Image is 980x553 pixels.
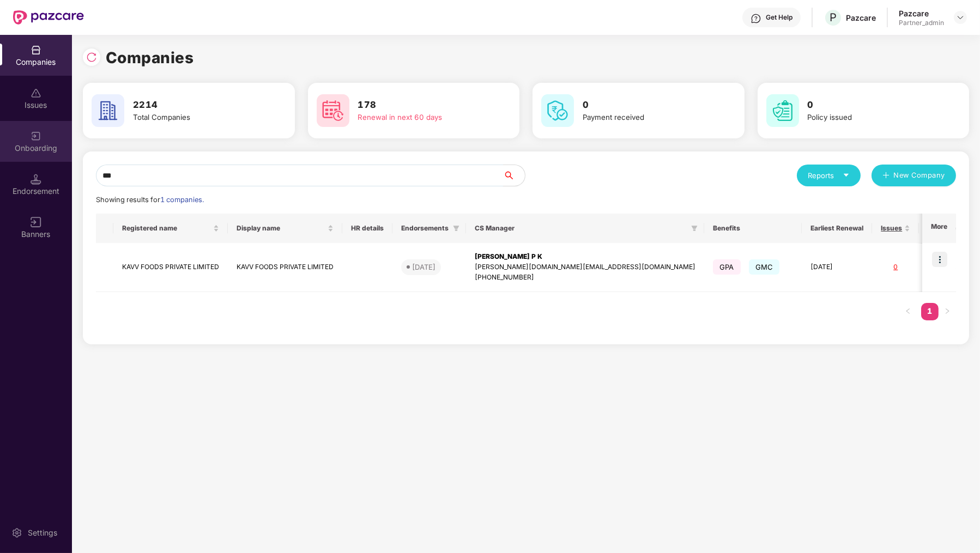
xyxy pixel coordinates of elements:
div: Total Companies [133,112,259,123]
li: Next Page [939,303,956,320]
div: Reports [808,170,850,181]
img: svg+xml;base64,PHN2ZyB3aWR0aD0iMTQuNSIgaGVpZ2h0PSIxNC41IiB2aWV3Qm94PSIwIDAgMTYgMTYiIGZpbGw9Im5vbm... [31,174,41,185]
button: right [939,303,956,320]
td: KAVV FOODS PRIVATE LIMITED [113,243,228,292]
button: left [899,303,917,320]
span: left [905,308,911,314]
button: plusNew Company [872,165,956,186]
h1: Companies [106,46,194,70]
div: Payment received [583,112,709,123]
span: Endorsements [401,224,449,233]
th: Earliest Renewal [802,214,872,243]
th: Benefits [704,214,802,243]
div: Renewal in next 60 days [358,112,485,123]
img: icon [932,252,947,267]
img: svg+xml;base64,PHN2ZyB3aWR0aD0iMjAiIGhlaWdodD0iMjAiIHZpZXdCb3g9IjAgMCAyMCAyMCIgZmlsbD0ibm9uZSIgeG... [31,131,41,142]
h3: 2214 [133,98,259,112]
span: right [944,308,951,314]
img: svg+xml;base64,PHN2ZyBpZD0iU2V0dGluZy0yMHgyMCIgeG1sbnM9Imh0dHA6Ly93d3cudzMub3JnLzIwMDAvc3ZnIiB3aW... [11,527,22,538]
span: CS Manager [475,224,687,233]
td: [DATE] [802,243,872,292]
span: P [830,11,837,24]
span: filter [451,222,462,235]
div: Get Help [766,13,793,22]
span: plus [882,172,890,180]
img: svg+xml;base64,PHN2ZyBpZD0iUmVsb2FkLTMyeDMyIiB4bWxucz0iaHR0cDovL3d3dy53My5vcmcvMjAwMC9zdmciIHdpZH... [86,52,97,63]
span: New Company [894,170,946,181]
div: Settings [25,527,61,538]
div: Policy issued [808,112,934,123]
span: Registered name [122,224,211,233]
div: 0 [881,262,910,272]
img: svg+xml;base64,PHN2ZyB4bWxucz0iaHR0cDovL3d3dy53My5vcmcvMjAwMC9zdmciIHdpZHRoPSI2MCIgaGVpZ2h0PSI2MC... [317,94,349,127]
img: svg+xml;base64,PHN2ZyBpZD0iSXNzdWVzX2Rpc2FibGVkIiB4bWxucz0iaHR0cDovL3d3dy53My5vcmcvMjAwMC9zdmciIH... [31,88,41,99]
th: Registered name [113,214,228,243]
div: Pazcare [899,8,944,19]
span: Issues [881,224,902,233]
span: Showing results for [96,196,204,204]
li: 1 [921,303,939,320]
button: search [503,165,525,186]
img: svg+xml;base64,PHN2ZyB4bWxucz0iaHR0cDovL3d3dy53My5vcmcvMjAwMC9zdmciIHdpZHRoPSI2MCIgaGVpZ2h0PSI2MC... [92,94,124,127]
h3: 0 [583,98,709,112]
span: search [503,171,525,180]
img: svg+xml;base64,PHN2ZyBpZD0iRHJvcGRvd24tMzJ4MzIiIHhtbG5zPSJodHRwOi8vd3d3LnczLm9yZy8yMDAwL3N2ZyIgd2... [956,13,965,22]
div: [PERSON_NAME][DOMAIN_NAME][EMAIL_ADDRESS][DOMAIN_NAME] [475,262,695,272]
span: caret-down [843,172,850,179]
img: New Pazcare Logo [13,10,84,25]
span: Display name [237,224,325,233]
span: filter [689,222,700,235]
span: GMC [749,259,780,275]
div: Partner_admin [899,19,944,27]
img: svg+xml;base64,PHN2ZyB3aWR0aD0iMTYiIGhlaWdodD0iMTYiIHZpZXdCb3g9IjAgMCAxNiAxNiIgZmlsbD0ibm9uZSIgeG... [31,217,41,228]
a: 1 [921,303,939,319]
h3: 178 [358,98,485,112]
td: KAVV FOODS PRIVATE LIMITED [228,243,342,292]
span: GPA [713,259,741,275]
div: [PERSON_NAME] P K [475,252,695,262]
h3: 0 [808,98,934,112]
span: filter [453,225,459,232]
span: 1 companies. [160,196,204,204]
div: [PHONE_NUMBER] [475,272,695,283]
div: Pazcare [846,13,876,23]
img: svg+xml;base64,PHN2ZyB4bWxucz0iaHR0cDovL3d3dy53My5vcmcvMjAwMC9zdmciIHdpZHRoPSI2MCIgaGVpZ2h0PSI2MC... [541,94,574,127]
th: Issues [872,214,919,243]
div: [DATE] [412,262,435,272]
li: Previous Page [899,303,917,320]
span: filter [691,225,698,232]
th: HR details [342,214,392,243]
th: Display name [228,214,342,243]
img: svg+xml;base64,PHN2ZyBpZD0iSGVscC0zMngzMiIgeG1sbnM9Imh0dHA6Ly93d3cudzMub3JnLzIwMDAvc3ZnIiB3aWR0aD... [751,13,761,24]
img: svg+xml;base64,PHN2ZyB4bWxucz0iaHR0cDovL3d3dy53My5vcmcvMjAwMC9zdmciIHdpZHRoPSI2MCIgaGVpZ2h0PSI2MC... [766,94,799,127]
img: svg+xml;base64,PHN2ZyBpZD0iQ29tcGFuaWVzIiB4bWxucz0iaHR0cDovL3d3dy53My5vcmcvMjAwMC9zdmciIHdpZHRoPS... [31,45,41,56]
th: More [922,214,956,243]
